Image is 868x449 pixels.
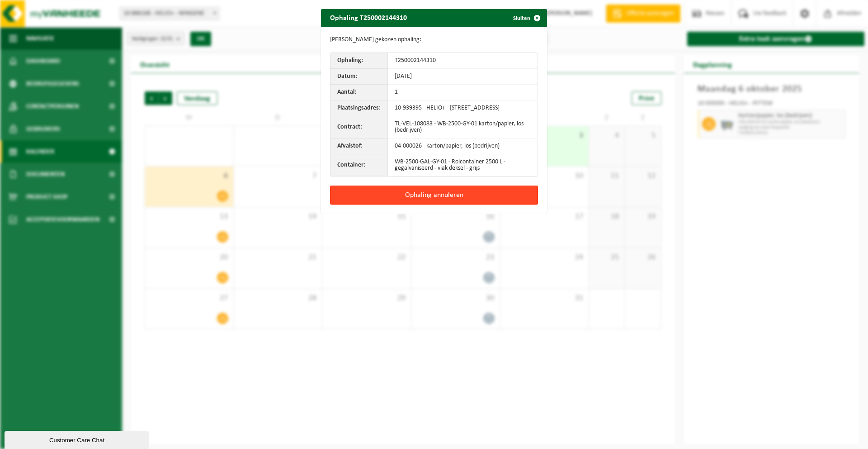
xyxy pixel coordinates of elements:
[321,9,416,26] h2: Ophaling T250002144310
[330,100,388,116] th: Plaatsingsadres:
[388,53,538,69] td: T250002144310
[330,53,388,69] th: Ophaling:
[330,69,388,85] th: Datum:
[330,85,388,100] th: Aantal:
[388,154,538,176] td: WB-2500-GAL-GY-01 - Rolcontainer 2500 L - gegalvaniseerd - vlak deksel - grijs
[388,100,538,116] td: 10-939395 - HELIO+ - [STREET_ADDRESS]
[388,69,538,85] td: [DATE]
[330,154,388,176] th: Container:
[330,36,538,43] p: [PERSON_NAME] gekozen ophaling:
[330,186,538,205] button: Ophaling annuleren
[388,85,538,100] td: 1
[330,139,388,154] th: Afvalstof:
[330,116,388,139] th: Contract:
[388,139,538,154] td: 04-000026 - karton/papier, los (bedrijven)
[506,9,546,27] button: Sluiten
[388,116,538,139] td: TL-VEL-108083 - WB-2500-GY-01 karton/papier, los (bedrijven)
[5,429,151,449] iframe: chat widget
